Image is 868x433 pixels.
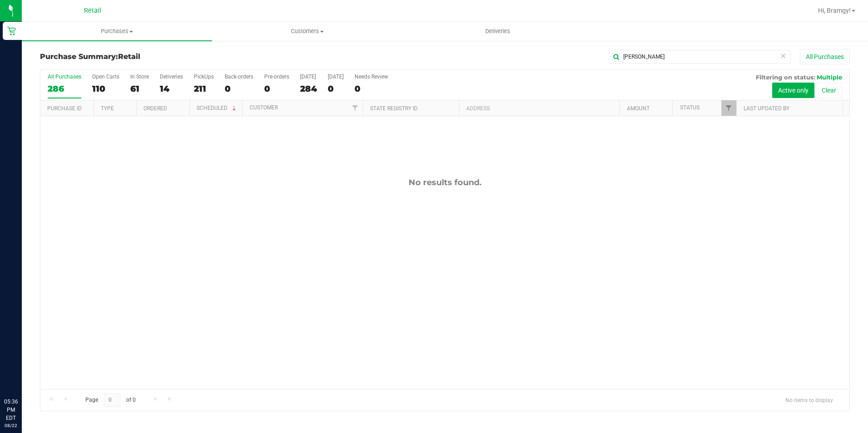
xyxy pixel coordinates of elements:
a: Scheduled [197,105,238,111]
span: Multiple [817,74,842,81]
span: Customers [212,27,402,35]
button: Clear [816,83,842,98]
a: Customer [250,104,278,111]
span: Page of 0 [78,393,143,407]
div: 0 [264,84,289,94]
iframe: Resource center [9,360,36,388]
div: 284 [300,84,317,94]
div: All Purchases [48,74,81,80]
a: Deliveries [403,22,593,41]
h3: Purchase Summary: [40,53,310,61]
div: 14 [160,84,183,94]
a: Filter [721,100,736,116]
div: In Store [130,74,149,80]
div: Pre-orders [264,74,289,80]
div: 286 [48,84,81,94]
input: Search Purchase ID, Original ID, State Registry ID or Customer Name... [609,50,791,64]
a: Purchase ID [47,105,82,112]
div: Deliveries [160,74,183,80]
p: 08/22 [4,422,18,429]
inline-svg: Retail [7,26,16,35]
div: [DATE] [328,74,344,80]
th: Address [459,100,619,116]
button: All Purchases [800,49,850,64]
span: Hi, Bramgy! [818,7,851,14]
div: 61 [130,84,149,94]
div: No results found. [40,177,849,187]
div: Open Carts [92,74,119,80]
div: 211 [194,84,214,94]
a: Ordered [143,105,167,112]
span: Deliveries [473,27,523,35]
div: 0 [225,84,253,94]
div: PickUps [194,74,214,80]
a: Last Updated By [744,105,789,112]
span: Retail [118,52,140,61]
span: Purchases [22,27,212,35]
div: Needs Review [355,74,388,80]
div: 0 [355,84,388,94]
div: Back-orders [225,74,253,80]
span: Filtering on status: [756,74,815,81]
a: Type [101,105,114,112]
div: [DATE] [300,74,317,80]
a: Filter [348,100,363,116]
span: Retail [84,7,101,15]
a: Amount [627,105,650,112]
p: 05:36 PM EDT [4,398,18,422]
a: Status [680,104,700,111]
a: Purchases [22,22,212,41]
span: No items to display [778,393,840,407]
span: Clear [780,50,786,62]
div: 0 [328,84,344,94]
div: 110 [92,84,119,94]
a: Customers [212,22,402,41]
button: Active only [772,83,814,98]
a: State Registry ID [370,105,418,112]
